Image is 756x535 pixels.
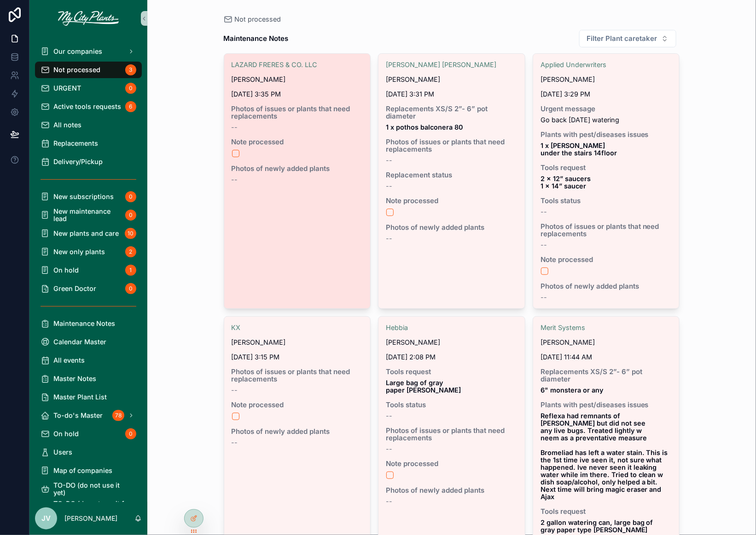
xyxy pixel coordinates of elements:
[125,101,136,112] div: 6
[35,154,142,170] a: Delivery/Pickup
[541,324,585,331] a: Merit Systems
[35,462,142,479] a: Map of companies
[386,61,496,68] a: [PERSON_NAME] [PERSON_NAME]
[232,324,241,331] a: KX
[53,449,72,456] span: Users
[35,117,142,133] a: All notes
[386,76,440,83] span: [PERSON_NAME]
[386,498,392,505] span: --
[125,283,136,294] div: 0
[541,76,595,83] span: [PERSON_NAME]
[232,61,318,68] a: LAZARD FRERES & CO. LLC
[53,140,98,147] span: Replacements
[224,15,281,24] a: Not processed
[386,412,392,420] span: --
[541,164,672,171] span: Tools request
[35,207,142,223] a: New maintenance lead0
[35,43,142,60] a: Our companies
[35,334,142,350] a: Calendar Master
[53,285,96,292] span: Green Doctor
[53,320,115,327] span: Maintenance Notes
[53,357,85,364] span: All events
[386,487,518,494] span: Photos of newly added plants
[35,315,142,332] a: Maintenance Notes
[232,76,286,83] span: [PERSON_NAME]
[533,53,680,309] a: Applied Underwriters[PERSON_NAME][DATE] 3:29 PMUrgent messageGo back [DATE] wateringPlants with p...
[53,103,121,110] span: Active tools requests
[386,138,518,153] span: Photos of issues or plants that need replacements
[125,83,136,94] div: 0
[53,393,107,401] span: Master Plant List
[386,379,461,394] strong: Large bag of gray paper [PERSON_NAME]
[541,294,547,301] span: --
[541,368,672,383] span: Replacements XS/S 2”- 6” pot diameter
[35,98,142,115] a: Active tools requests6
[386,401,518,409] span: Tools status
[53,85,81,92] span: URGENT
[35,389,142,405] a: Master Plant List
[541,105,672,113] span: Urgent message
[35,62,142,78] a: Not processed3
[232,439,238,446] span: --
[125,246,136,257] div: 2
[232,401,363,409] span: Note processed
[232,176,238,183] span: --
[541,142,617,157] strong: 1 x [PERSON_NAME] under the stairs 14floor
[541,116,672,124] span: Go back [DATE] watering
[53,467,112,474] span: Map of companies
[541,197,672,205] span: Tools status
[53,121,81,129] span: All notes
[541,353,672,361] span: [DATE] 11:44 AM
[386,171,518,179] span: Replacement status
[35,499,142,516] a: TO-DO (do not use it for now)
[35,80,142,97] a: URGENT0
[53,412,103,419] span: To-do's Master
[35,188,142,205] a: New subscriptions0
[541,61,606,68] a: Applied Underwriters
[541,386,603,394] strong: 6" monstera or any
[541,256,672,263] span: Note processed
[541,91,672,98] span: [DATE] 3:29 PM
[541,241,547,249] span: --
[53,482,133,496] span: TO-DO (do not use it yet)
[53,66,100,74] span: Not processed
[541,508,672,515] span: Tools request
[541,339,595,346] span: [PERSON_NAME]
[386,197,518,205] span: Note processed
[386,427,518,442] span: Photos of issues or plants that need replacements
[232,339,286,346] span: [PERSON_NAME]
[125,428,136,439] div: 0
[53,248,105,256] span: New only plants
[386,157,392,164] span: --
[386,324,408,331] a: Hebbia
[53,193,114,200] span: New subscriptions
[232,368,363,383] span: Photos of issues or plants that need replacements
[232,124,238,131] span: --
[386,182,392,190] span: --
[541,223,672,238] span: Photos of issues or plants that need replacements
[35,244,142,260] a: New only plants2
[58,11,119,26] img: App logo
[541,175,593,190] strong: 2 x 12” saucers 1 x 14” saucer
[125,210,136,221] div: 0
[386,445,392,453] span: --
[35,225,142,242] a: New plants and care10
[35,370,142,387] a: Master Notes
[53,430,79,438] span: On hold
[53,158,103,165] span: Delivery/Pickup
[53,338,106,346] span: Calendar Master
[224,32,289,45] h1: Maintenance Notes
[35,262,142,279] a: On hold1
[125,265,136,276] div: 1
[232,105,363,120] span: Photos of issues or plants that need replacements
[232,428,363,435] span: Photos of newly added plants
[35,280,142,297] a: Green Doctor0
[53,267,79,274] span: On hold
[125,228,136,239] div: 10
[35,481,142,497] a: TO-DO (do not use it yet)
[386,368,518,376] span: Tools request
